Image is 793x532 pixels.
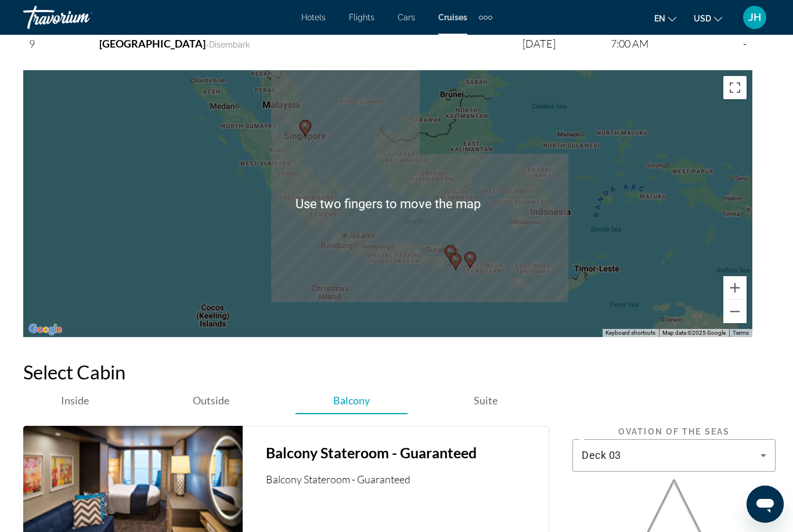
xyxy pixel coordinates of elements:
p: Balcony Stateroom - Guaranteed [266,473,538,486]
span: Deck 03 [582,449,621,461]
h3: Balcony Stateroom - Guaranteed [266,444,538,461]
a: Flights [349,13,374,22]
span: - [743,37,747,50]
div: Ovation of the Seas [572,427,776,436]
button: Keyboard shortcuts [605,329,655,337]
button: Zoom in [723,276,747,299]
span: - [206,40,209,49]
span: Suite [474,394,498,407]
span: Balcony [333,394,370,407]
span: JH [748,12,761,23]
a: Cars [398,13,415,22]
span: 7:00 AM [611,37,648,50]
span: Map data ©2025 Google [662,330,726,336]
button: User Menu [740,5,770,30]
div: 9 [23,34,47,53]
span: Outside [193,394,229,407]
button: Zoom out [723,300,747,323]
span: Inside [61,394,89,407]
div: [GEOGRAPHIC_DATA] [47,34,522,53]
a: Hotels [301,13,326,22]
span: USD [694,14,711,23]
a: Open this area in Google Maps (opens a new window) [26,322,64,337]
a: Cruises [438,13,467,22]
div: [DATE] [522,34,556,53]
span: en [654,14,665,23]
h2: Select Cabin [23,360,770,383]
img: Google [26,322,64,337]
iframe: Button to launch messaging window [747,486,784,523]
button: Toggle fullscreen view [723,76,747,99]
button: Change language [654,10,676,27]
a: Travorium [23,2,139,32]
a: Terms (opens in new tab) [733,330,749,336]
button: Extra navigation items [479,8,492,27]
button: Change currency [694,10,722,27]
span: Disembark [209,40,250,49]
